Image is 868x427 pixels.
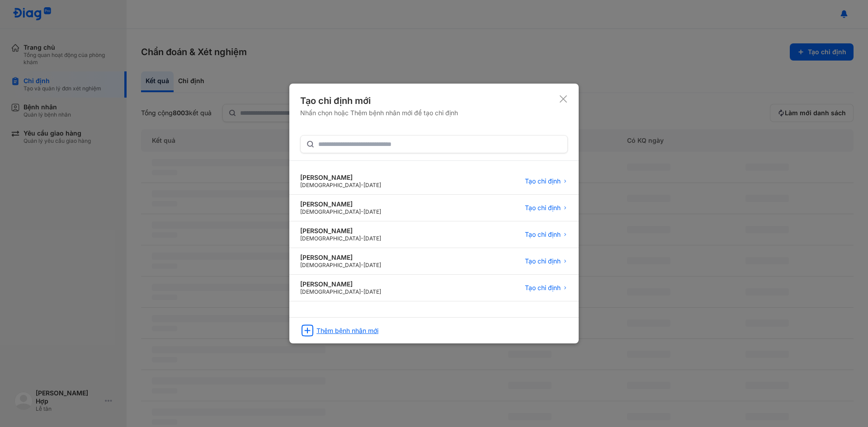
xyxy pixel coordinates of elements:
[300,253,381,262] div: [PERSON_NAME]
[300,109,458,117] div: Nhấn chọn hoặc Thêm bệnh nhân mới để tạo chỉ định
[300,182,361,188] span: [DEMOGRAPHIC_DATA]
[363,288,381,295] span: [DATE]
[363,208,381,215] span: [DATE]
[525,204,561,212] span: Tạo chỉ định
[361,182,363,188] span: -
[525,177,561,185] span: Tạo chỉ định
[300,235,361,242] span: [DEMOGRAPHIC_DATA]
[525,230,561,239] span: Tạo chỉ định
[361,262,363,268] span: -
[363,182,381,188] span: [DATE]
[316,327,378,335] div: Thêm bệnh nhân mới
[300,208,361,215] span: [DEMOGRAPHIC_DATA]
[300,227,381,235] div: [PERSON_NAME]
[525,284,561,292] span: Tạo chỉ định
[300,280,381,288] div: [PERSON_NAME]
[300,288,361,295] span: [DEMOGRAPHIC_DATA]
[363,262,381,268] span: [DATE]
[300,200,381,208] div: [PERSON_NAME]
[300,174,381,182] div: [PERSON_NAME]
[300,94,458,107] div: Tạo chỉ định mới
[361,235,363,242] span: -
[361,208,363,215] span: -
[361,288,363,295] span: -
[363,235,381,242] span: [DATE]
[525,257,561,265] span: Tạo chỉ định
[300,262,361,268] span: [DEMOGRAPHIC_DATA]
